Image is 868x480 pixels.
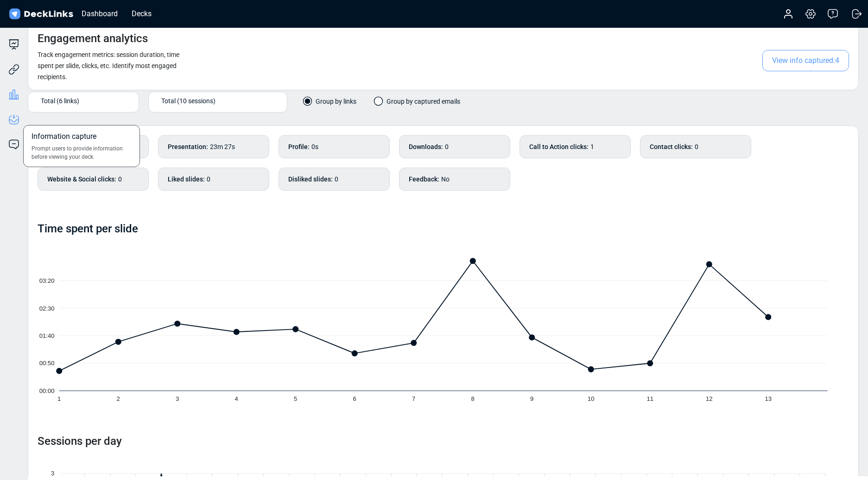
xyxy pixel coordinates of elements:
tspan: 01:40 [39,332,55,339]
div: Decks [127,8,156,19]
img: DeckLinks [7,7,75,21]
span: 0 [335,175,338,183]
div: Dashboard [77,8,122,19]
tspan: 9 [530,395,533,402]
span: Prompt users to provide information before viewing your deck. [32,144,132,161]
tspan: 5 [294,395,297,402]
b: Profile : [288,142,310,152]
h4: Engagement analytics [38,32,148,45]
small: Track engagement metrics: session duration, time spent per slide, clicks, etc. Identify most enga... [38,51,179,81]
b: Liked slides : [168,175,205,184]
tspan: 7 [412,395,415,402]
h4: Time spent per slide [38,222,138,236]
tspan: 6 [353,395,356,402]
span: View info captured: 4 [762,50,849,71]
label: Group by captured emails [375,97,460,111]
span: 23m 27s [210,143,235,150]
tspan: 4 [235,395,238,402]
tspan: 12 [706,395,713,402]
tspan: 03:20 [39,277,55,284]
span: 0 [207,175,210,183]
span: Total (10 sessions) [161,96,215,106]
tspan: 00:00 [39,387,55,394]
h4: Sessions per day [38,435,849,448]
b: Downloads : [409,142,443,152]
span: 0s [311,143,318,150]
b: Call to Action clicks : [529,142,589,152]
b: Website & Social clicks : [47,175,116,184]
label: Group by links [304,97,356,111]
tspan: 3 [51,470,54,477]
tspan: 11 [646,395,653,402]
span: Information capture [32,131,96,144]
tspan: 02:30 [39,305,55,312]
b: Presentation : [168,142,208,152]
span: 1 [590,143,594,150]
span: Total (6 links) [41,96,79,106]
tspan: 1 [57,395,61,402]
b: Disliked slides : [288,175,333,184]
tspan: 13 [765,395,772,402]
span: No [441,175,450,183]
b: Contact clicks : [650,142,693,152]
tspan: 10 [588,395,595,402]
b: Feedback : [409,175,439,184]
tspan: 3 [176,395,179,402]
span: 0 [695,143,698,150]
span: 0 [445,143,449,150]
tspan: 00:50 [39,360,55,367]
span: 0 [118,175,122,183]
tspan: 2 [117,395,120,402]
tspan: 8 [471,395,475,402]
